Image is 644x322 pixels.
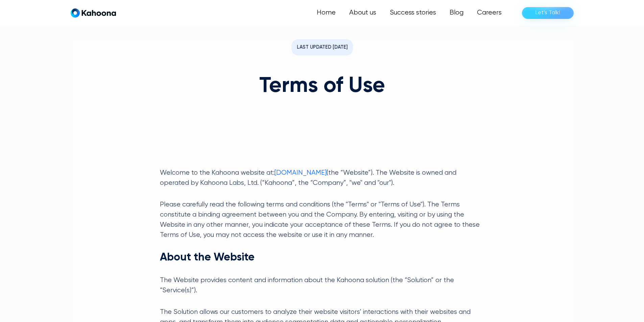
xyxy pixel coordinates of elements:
a: About us [342,6,383,20]
p: Please carefully read the following terms and conditions (the "Terms" or "Terms of Use"). The Ter... [160,200,484,240]
div: Let’s Talk! [535,7,560,18]
h3: About the Website [160,251,484,264]
a: Home [310,6,342,20]
a: Blog [443,6,470,20]
a: [DOMAIN_NAME] [275,169,327,176]
a: Careers [470,6,508,20]
div: Last updated [DATE] [297,42,348,53]
p: Welcome to the Kahoona website at: (the “Website”). The Website is owned and operated by Kahoona ... [160,168,484,188]
h1: Terms of Use [259,74,385,98]
a: Success stories [383,6,443,20]
a: Let’s Talk! [522,7,574,19]
a: home [71,8,116,18]
p: The Website provides content and information about the Kahoona solution (the “Solution” or the “S... [160,275,484,296]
